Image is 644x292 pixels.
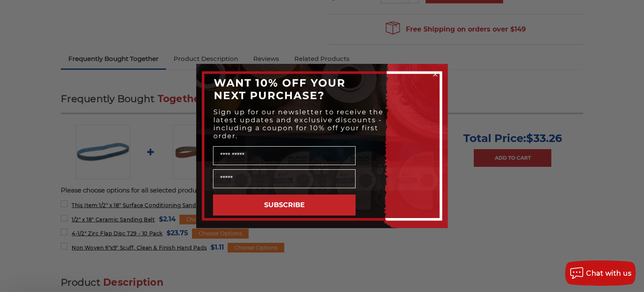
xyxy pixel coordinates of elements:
[213,169,356,188] input: Email
[213,108,384,140] span: Sign up for our newsletter to receive the latest updates and exclusive discounts - including a co...
[431,70,439,79] button: Close dialog
[586,269,631,277] span: Chat with us
[565,260,636,286] button: Chat with us
[214,76,345,102] span: WANT 10% OFF YOUR NEXT PURCHASE?
[213,195,356,216] button: SUBSCRIBE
